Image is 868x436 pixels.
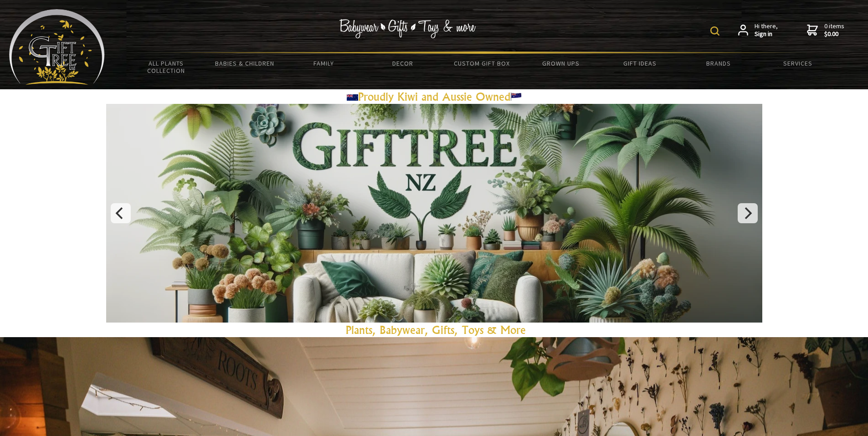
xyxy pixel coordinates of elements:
a: Babies & Children [205,54,284,73]
button: Previous [111,203,131,223]
a: Services [758,54,837,73]
a: Grown Ups [521,54,600,73]
img: product search [710,26,719,36]
img: Babyware - Gifts - Toys and more... [9,9,105,85]
strong: $0.00 [824,30,844,38]
a: Decor [363,54,442,73]
a: 0 items$0.00 [807,22,844,38]
strong: Sign in [755,30,778,38]
button: Next [738,203,758,223]
a: All Plants Collection [127,54,205,80]
a: Custom Gift Box [442,54,521,73]
span: 0 items [824,22,844,38]
a: Gift Ideas [600,54,679,73]
a: Hi there,Sign in [738,22,778,38]
a: Plants, Babywear, Gifts, Toys & Mor [346,323,520,337]
a: Family [284,54,363,73]
a: Brands [679,54,758,73]
img: Babywear - Gifts - Toys & more [339,19,476,38]
span: Hi there, [755,22,778,38]
a: Proudly Kiwi and Aussie Owned [347,90,522,103]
